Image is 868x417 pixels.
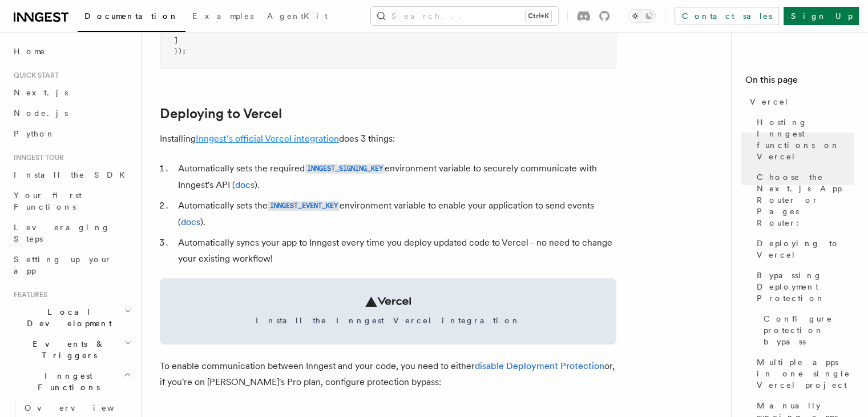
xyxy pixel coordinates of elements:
a: Hosting Inngest functions on Vercel [752,112,854,167]
span: Inngest tour [9,153,64,162]
a: Python [9,123,134,144]
span: Install the Inngest Vercel integration [173,315,603,326]
span: Setting up your app [14,255,112,275]
a: Choose the Next.js App Router or Pages Router: [752,167,854,233]
a: docs [181,216,200,227]
li: Automatically syncs your app to Inngest every time you deploy updated code to Vercel - no need to... [175,235,616,267]
a: Home [9,41,134,62]
span: AgentKit [267,11,328,21]
span: Deploying to Vercel [757,238,854,260]
p: To enable communication between Inngest and your code, you need to either or, if you're on [PERSO... [160,358,616,390]
a: Node.js [9,103,134,123]
button: Local Development [9,302,134,334]
span: Leveraging Steps [14,223,110,243]
span: Multiple apps in one single Vercel project [757,356,854,391]
button: Inngest Functions [9,366,134,398]
span: Hosting Inngest functions on Vercel [757,117,854,162]
code: INNGEST_SIGNING_KEY [305,164,385,174]
span: Configure protection bypass [764,313,854,347]
a: Install the Inngest Vercel integration [160,278,616,344]
a: Configure protection bypass [759,308,854,352]
a: Install the SDK [9,165,134,185]
a: INNGEST_SIGNING_KEY [305,163,385,174]
a: Sign Up [784,7,859,25]
button: Search...Ctrl+K [371,7,558,25]
span: Overview [25,403,142,412]
span: Quick start [9,71,59,80]
span: Local Development [9,306,124,329]
span: Examples [192,11,253,21]
span: Inngest Functions [9,370,123,393]
a: Documentation [78,3,185,32]
a: AgentKit [260,3,334,31]
span: Bypassing Deployment Protection [757,270,854,304]
a: Deploying to Vercel [752,233,854,265]
span: Home [14,46,46,57]
a: Deploying to Vercel [160,106,282,122]
kbd: Ctrl+K [526,10,551,22]
span: ] [174,36,178,44]
a: Next.js [9,82,134,103]
button: Toggle dark mode [628,9,656,23]
li: Automatically sets the environment variable to enable your application to send events ( ). [175,198,616,230]
span: Your first Functions [14,191,82,211]
a: Vercel [745,91,854,112]
a: docs [235,179,255,190]
span: Node.js [14,109,68,118]
span: Vercel [750,96,789,107]
a: Inngest's official Vercel integration [196,133,339,144]
a: Multiple apps in one single Vercel project [752,352,854,395]
button: Events & Triggers [9,334,134,366]
a: disable Deployment Protection [475,360,604,371]
a: Examples [185,3,260,31]
p: Installing does 3 things: [160,131,616,147]
a: Bypassing Deployment Protection [752,265,854,308]
span: Events & Triggers [9,338,124,361]
span: Features [9,290,47,299]
h4: On this page [745,73,854,91]
span: }); [174,47,186,55]
a: Setting up your app [9,249,134,281]
a: Contact sales [675,7,779,25]
code: INNGEST_EVENT_KEY [268,201,340,211]
li: Automatically sets the required environment variable to securely communicate with Inngest's API ( ). [175,161,616,193]
span: Install the SDK [14,170,132,179]
a: INNGEST_EVENT_KEY [268,200,340,211]
span: Documentation [84,11,179,21]
span: Python [14,129,55,138]
span: Choose the Next.js App Router or Pages Router: [757,171,854,228]
a: Leveraging Steps [9,217,134,249]
a: Your first Functions [9,185,134,217]
span: Next.js [14,88,68,97]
